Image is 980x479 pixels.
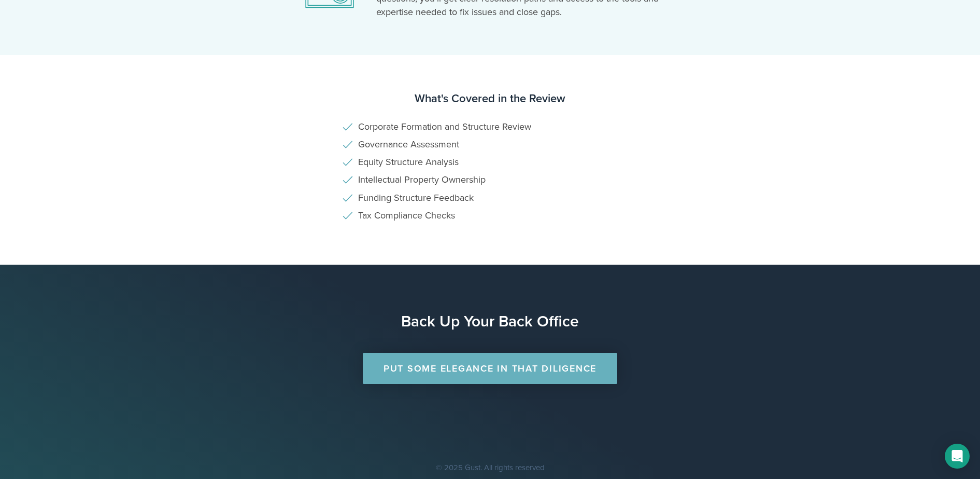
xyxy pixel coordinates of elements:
[343,193,638,203] li: Funding Structure Feedback
[343,140,638,149] li: Governance Assessment
[343,157,638,167] li: Equity Structure Analysis
[343,122,638,132] li: Corporate Formation and Structure Review
[363,353,617,384] a: Put Some Elegance in that Diligence
[5,311,975,332] h1: Back Up Your Back Office
[21,91,959,106] h3: What's Covered in the Review
[343,211,638,221] li: Tax Compliance Checks
[343,175,638,185] li: Intellectual Property Ownership
[945,444,970,469] div: Open Intercom Messenger
[5,462,975,474] p: © 2025 Gust. All rights reserved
